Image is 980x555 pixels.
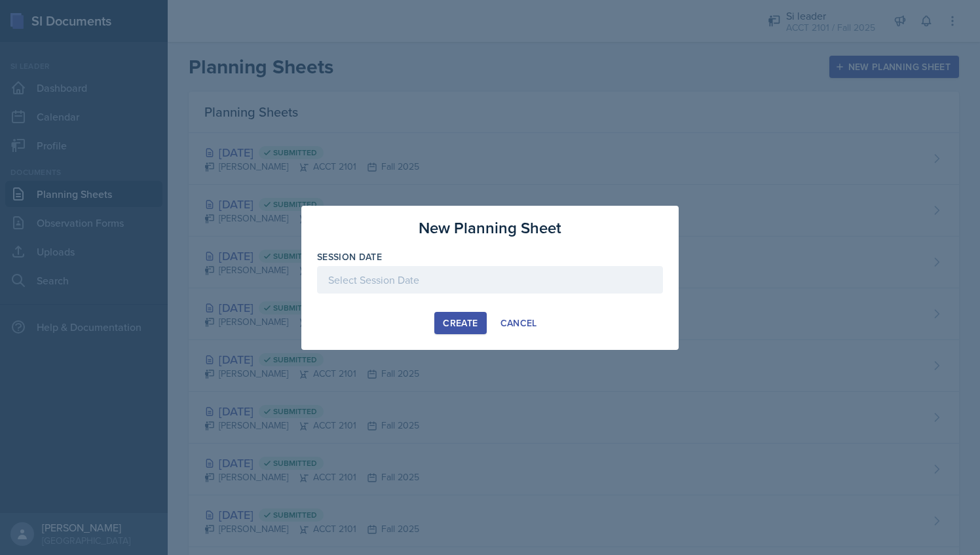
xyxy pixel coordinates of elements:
[317,250,382,263] label: Session Date
[443,318,478,328] div: Create
[419,216,561,240] h3: New Planning Sheet
[500,318,537,328] div: Cancel
[434,312,486,334] button: Create
[492,312,546,334] button: Cancel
